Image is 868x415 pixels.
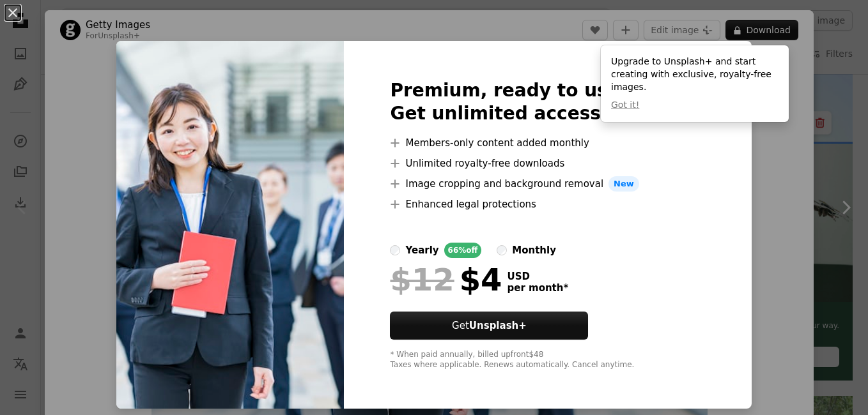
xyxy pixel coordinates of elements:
span: $12 [390,263,454,296]
input: monthly [497,245,507,255]
div: 66% off [444,243,482,258]
div: $4 [390,263,502,296]
img: premium_photo-1682095249922-c481cf7a1499 [116,41,344,409]
h2: Premium, ready to use images. Get unlimited access. [390,79,705,125]
span: per month * [507,282,568,294]
span: USD [507,271,568,282]
div: yearly [405,243,438,258]
div: Upgrade to Unsplash+ and start creating with exclusive, royalty-free images. [601,45,789,122]
div: * When paid annually, billed upfront $48 Taxes where applicable. Renews automatically. Cancel any... [390,350,705,370]
strong: Unsplash+ [469,320,527,331]
div: monthly [512,243,556,258]
input: yearly66%off [390,245,400,255]
li: Members-only content added monthly [390,135,705,151]
button: Got it! [611,99,639,112]
li: Enhanced legal protections [390,197,705,212]
button: GetUnsplash+ [390,312,588,340]
li: Image cropping and background removal [390,176,705,192]
li: Unlimited royalty-free downloads [390,156,705,171]
span: New [608,176,639,192]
